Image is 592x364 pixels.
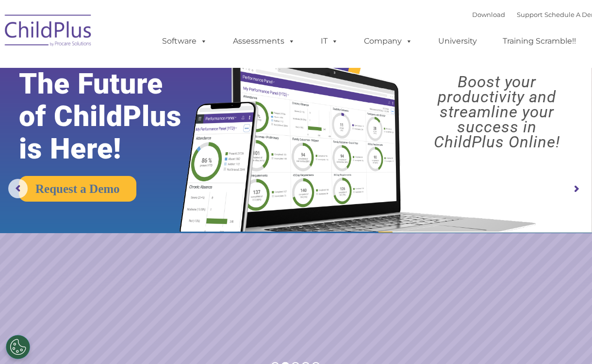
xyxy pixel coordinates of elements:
a: University [428,32,487,51]
span: Last name [132,64,162,71]
span: Phone number [132,104,174,111]
a: Assessments [223,32,305,51]
rs-layer: The Future of ChildPlus is Here! [19,67,208,165]
a: Training Scramble!! [493,32,586,51]
button: Cookies Settings [6,335,30,359]
a: Download [472,11,505,18]
rs-layer: Boost your productivity and streamline your success in ChildPlus Online! [409,74,585,149]
a: Software [152,32,217,51]
a: Company [354,32,422,51]
a: Request a Demo [19,176,136,202]
iframe: Chat Widget [428,259,592,364]
a: IT [311,32,348,51]
a: Support [517,11,543,18]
